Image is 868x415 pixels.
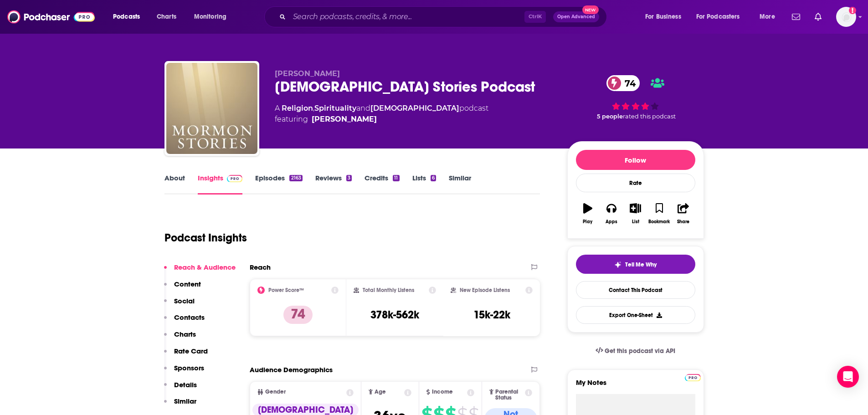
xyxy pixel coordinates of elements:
span: Ctrl K [524,11,546,23]
button: Charts [164,330,196,347]
input: Search podcasts, credits, & more... [289,10,524,24]
a: Contact This Podcast [576,281,695,299]
div: 6 [431,175,436,181]
span: [PERSON_NAME] [275,69,340,78]
div: Play [583,219,592,225]
a: Pro website [685,373,701,381]
span: 74 [616,75,640,91]
button: open menu [107,10,152,24]
span: For Business [645,10,681,23]
img: Podchaser Pro [227,175,243,182]
span: 5 people [597,113,623,120]
p: Sponsors [174,364,204,372]
p: Contacts [174,313,205,322]
div: 2163 [289,175,302,181]
img: Podchaser - Follow, Share and Rate Podcasts [7,8,95,26]
span: For Podcasters [696,10,740,23]
button: Play [576,197,600,230]
div: Apps [606,219,617,225]
span: Charts [157,10,176,23]
div: List [632,219,639,225]
span: Logged in as agoldsmithwissman [836,7,856,27]
button: Content [164,280,201,297]
div: Bookmark [648,219,670,225]
a: Show notifications dropdown [788,9,804,25]
div: 11 [393,175,399,181]
p: Content [174,280,201,288]
a: Episodes2163 [255,174,302,195]
a: Lists6 [412,174,436,195]
button: Similar [164,397,196,414]
img: tell me why sparkle [614,261,621,268]
h2: Reach [250,263,271,272]
a: Get this podcast via API [588,340,683,362]
a: InsightsPodchaser Pro [198,174,243,195]
span: Parental Status [495,389,524,401]
div: 3 [346,175,352,181]
span: Podcasts [113,10,140,23]
button: open menu [753,10,786,24]
h2: Power Score™ [268,287,304,293]
h2: Total Monthly Listens [363,287,414,293]
label: My Notes [576,378,695,394]
p: 74 [283,306,313,324]
a: Credits11 [365,174,399,195]
a: John Dehlin [312,114,377,125]
a: Mormon Stories Podcast [166,63,257,154]
button: tell me why sparkleTell Me Why [576,255,695,274]
span: , [313,104,314,113]
a: About [164,174,185,195]
button: Reach & Audience [164,263,236,280]
h3: 15k-22k [473,308,510,322]
span: Get this podcast via API [605,347,675,355]
a: Show notifications dropdown [811,9,825,25]
span: Monitoring [194,10,226,23]
h1: Podcast Insights [164,231,247,245]
button: Export One-Sheet [576,306,695,324]
div: Share [677,219,689,225]
svg: Add a profile image [849,7,856,14]
button: open menu [639,10,693,24]
a: [DEMOGRAPHIC_DATA] [370,104,459,113]
div: Search podcasts, credits, & more... [273,6,616,27]
a: Charts [151,10,182,24]
span: Open Advanced [557,15,595,19]
button: Share [671,197,695,230]
button: Contacts [164,313,205,330]
a: Reviews3 [315,174,352,195]
button: Sponsors [164,364,204,380]
button: List [623,197,647,230]
button: Apps [600,197,623,230]
a: Spirituality [314,104,356,113]
img: User Profile [836,7,856,27]
p: Charts [174,330,196,338]
a: Similar [449,174,471,195]
span: Tell Me Why [625,261,657,268]
p: Similar [174,397,196,405]
button: Bookmark [647,197,671,230]
span: New [582,5,599,14]
span: Gender [265,389,286,395]
button: Show profile menu [836,7,856,27]
button: Follow [576,150,695,170]
h2: New Episode Listens [460,287,510,293]
span: featuring [275,114,488,125]
span: Income [432,389,453,395]
h3: 378k-562k [370,308,419,322]
h2: Audience Demographics [250,365,333,374]
div: A podcast [275,103,488,125]
button: Details [164,380,197,397]
div: Open Intercom Messenger [837,366,859,388]
a: 74 [606,75,640,91]
p: Details [174,380,197,389]
span: and [356,104,370,113]
button: Social [164,297,195,313]
img: Podchaser Pro [685,374,701,381]
span: rated this podcast [623,113,676,120]
button: open menu [188,10,238,24]
a: Religion [282,104,313,113]
div: 74 5 peoplerated this podcast [567,69,704,126]
button: Open AdvancedNew [553,11,599,22]
button: Rate Card [164,347,208,364]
